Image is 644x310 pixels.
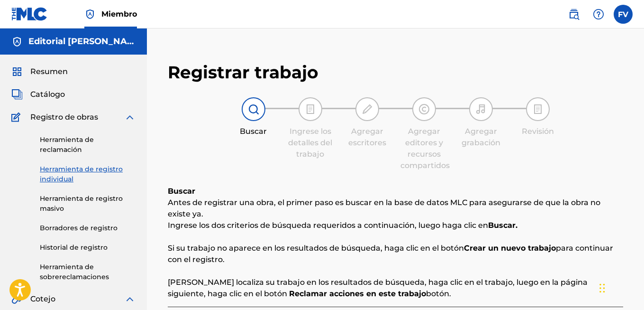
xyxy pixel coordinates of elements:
[589,5,608,24] div: Help
[464,244,556,253] strong: Crear un nuevo trabajo
[168,187,195,196] b: Buscar
[488,221,517,230] strong: Buscar.
[362,103,373,115] img: step indicator icon for Add Writers
[40,164,136,184] a: Herramienta de registro individual
[597,264,644,310] div: Widget de chat
[568,9,580,20] img: buscar
[617,166,644,268] iframe: Resource Center
[475,103,487,115] img: step indicator icon for Add Recording
[28,36,136,47] h5: Felipe Vidal Publishing
[11,89,65,100] a: CatalogCatálogo
[11,89,23,100] img: Catalog
[11,66,68,77] a: SummaryResumen
[30,293,55,305] span: Cotejo
[230,126,277,137] div: Buscar
[532,103,544,115] img: step indicator icon for Review
[101,9,137,19] span: Miembro
[564,5,583,24] a: Public Search
[124,112,136,123] img: expand
[597,264,644,310] iframe: Chat Widget
[40,223,136,233] a: Borradores de registro
[168,278,588,298] font: [PERSON_NAME] localiza su trabajo en los resultados de búsqueda, haga clic en el trabajo, luego e...
[40,262,136,282] a: Herramienta de sobrereclamaciones
[11,7,48,21] img: Logotipo de MLC
[124,293,136,305] img: expand
[168,221,488,230] font: Ingrese los dos criterios de búsqueda requeridos a continuación, luego haga clic en
[30,89,65,100] span: Catálogo
[599,274,605,302] div: Arrastrar
[248,103,259,115] img: step indicator icon for Search
[514,126,562,137] div: Revisión
[11,36,23,47] img: Accounts
[400,126,448,171] div: Agregar editores y recursos compartidos
[305,103,316,115] img: step indicator icon for Enter Work Details
[30,112,98,123] span: Registro de obras
[40,194,136,214] a: Herramienta de registro masivo
[457,126,505,149] div: Agregar grabación
[287,126,334,160] div: Ingrese los detalles del trabajo
[593,9,604,20] img: Ayuda
[11,293,23,305] img: Matching
[168,197,623,220] p: Antes de registrar una obra, el primer paso es buscar en la base de datos MLC para asegurarse de ...
[11,112,24,123] img: Works Registration
[30,66,68,77] span: Resumen
[40,243,136,253] a: Historial de registro
[418,103,430,115] img: step indicator icon for Add Publishers & Shares
[426,289,451,298] font: botón.
[168,62,318,83] h2: Registrar trabajo
[614,5,633,24] div: User Menu
[168,244,464,253] font: Si su trabajo no aparece en los resultados de búsqueda, haga clic en el botón
[11,66,23,77] img: Summary
[84,9,96,20] img: Máximo titular de derechos
[40,135,136,155] a: Herramienta de reclamación
[344,126,391,149] div: Agregar escritores
[289,289,426,298] strong: Reclamar acciones en este trabajo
